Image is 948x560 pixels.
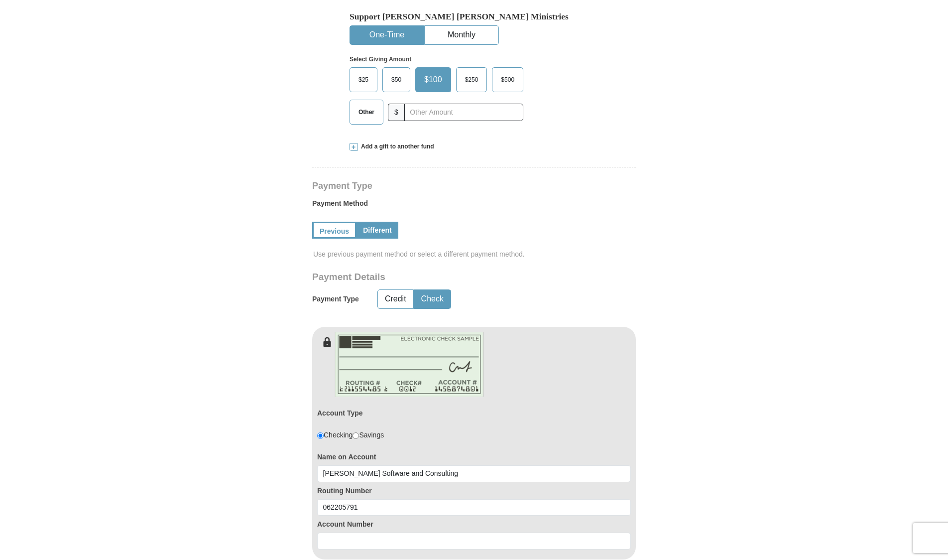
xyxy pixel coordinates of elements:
[357,142,434,151] span: Add a gift to another fund
[354,105,379,120] span: Other
[354,72,373,87] span: $25
[350,26,424,44] button: One-Time
[317,430,384,440] div: Checking Savings
[335,332,484,397] img: check-en.png
[460,72,483,87] span: $250
[414,290,451,308] button: Check
[388,104,405,121] span: $
[312,295,359,303] h5: Payment Type
[312,272,566,283] h3: Payment Details
[496,72,519,87] span: $500
[313,249,637,259] span: Use previous payment method or select a different payment method.
[350,11,598,22] h5: Support [PERSON_NAME] [PERSON_NAME] Ministries
[317,408,363,418] label: Account Type
[317,452,631,462] label: Name on Account
[425,26,498,44] button: Monthly
[404,104,523,121] input: Other Amount
[317,519,631,529] label: Account Number
[419,72,447,87] span: $100
[386,72,406,87] span: $50
[378,290,413,308] button: Credit
[312,182,636,190] h4: Payment Type
[312,222,356,239] a: Previous
[356,222,398,239] a: Different
[317,486,631,496] label: Routing Number
[312,198,636,213] label: Payment Method
[350,56,411,63] strong: Select Giving Amount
